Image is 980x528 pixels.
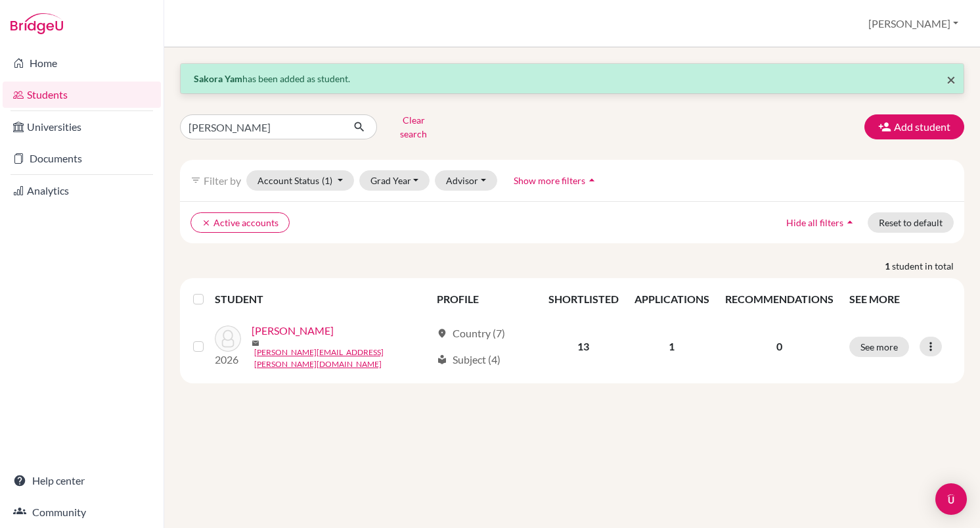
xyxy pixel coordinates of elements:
[254,347,431,370] a: [PERSON_NAME][EMAIL_ADDRESS][PERSON_NAME][DOMAIN_NAME]
[202,218,211,228] i: clear
[775,212,868,233] button: Hide all filtersarrow_drop_up
[541,283,627,315] th: SHORTLISTED
[885,259,892,273] strong: 1
[627,315,717,378] td: 1
[3,499,161,525] a: Community
[437,325,505,341] div: Country (7)
[725,339,834,354] p: 0
[252,323,334,339] a: [PERSON_NAME]
[892,259,964,273] span: student in total
[3,145,161,172] a: Documents
[190,175,201,185] i: filter_list
[194,72,950,85] p: has been added as student.
[3,114,161,140] a: Universities
[437,352,501,368] div: Subject (4)
[359,170,430,191] button: Grad Year
[947,70,956,89] span: ×
[322,175,332,186] span: (1)
[194,73,242,84] strong: Sakora Yam
[843,216,857,229] i: arrow_drop_up
[437,354,447,365] span: local_library
[868,212,954,233] button: Reset to default
[717,283,841,315] th: RECOMMENDATIONS
[215,352,241,368] p: 2026
[786,217,843,228] span: Hide all filters
[514,175,585,186] span: Show more filters
[204,174,241,187] span: Filter by
[437,328,447,339] span: location_on
[215,325,241,352] img: Taylor, Jed
[3,82,161,108] a: Students
[246,170,354,191] button: Account Status(1)
[585,174,598,187] i: arrow_drop_up
[3,178,161,204] a: Analytics
[180,114,343,139] input: Find student by name...
[3,50,161,76] a: Home
[864,114,964,139] button: Add student
[541,315,627,378] td: 13
[947,72,956,87] button: Close
[190,212,290,233] button: clearActive accounts
[3,468,161,494] a: Help center
[935,483,967,515] div: Open Intercom Messenger
[435,170,497,191] button: Advisor
[11,13,63,34] img: Bridge-U
[377,110,450,144] button: Clear search
[252,339,259,347] span: mail
[862,11,964,36] button: [PERSON_NAME]
[429,283,541,315] th: PROFILE
[215,283,429,315] th: STUDENT
[502,170,610,191] button: Show more filtersarrow_drop_up
[841,283,959,315] th: SEE MORE
[849,337,909,357] button: See more
[627,283,717,315] th: APPLICATIONS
